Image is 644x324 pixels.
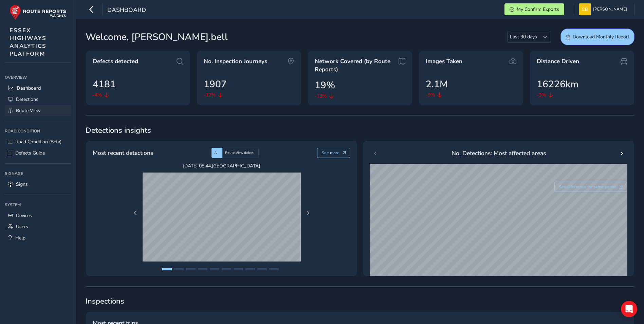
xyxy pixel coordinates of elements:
button: See difference for same period [554,182,628,192]
span: Defects detected [93,57,138,66]
button: Page 4 [198,268,207,270]
button: Page 5 [210,268,219,270]
span: Devices [16,212,32,219]
button: Page 3 [186,268,196,270]
span: Welcome, [PERSON_NAME].bell [86,30,228,44]
button: Page 10 [269,268,279,270]
span: Route View defect [225,150,254,155]
div: Overview [5,72,71,83]
a: Devices [5,210,71,221]
div: Road Condition [5,126,71,136]
span: Road Condition (Beta) [15,139,61,145]
div: Open Intercom Messenger [621,301,637,317]
a: Dashboard [5,83,71,94]
span: See difference for same period [559,184,617,190]
span: Detections [16,96,38,103]
span: 2.1M [426,77,448,91]
span: Dashboard [107,6,146,15]
a: Defects Guide [5,147,71,159]
button: Previous Page [131,208,140,218]
button: Next Page [303,208,313,218]
span: -4% [93,91,102,98]
span: Network Covered (by Route Reports) [315,57,396,73]
span: Last 30 days [508,31,539,42]
span: See more [321,150,339,156]
span: No. Detections: Most affected areas [452,149,546,158]
img: diamond-layout [579,3,591,15]
span: Download Monthly Report [573,34,629,40]
span: Images Taken [426,57,462,66]
span: AI [214,150,218,155]
button: Page 8 [245,268,255,270]
span: ESSEX HIGHWAYS ANALYTICS PLATFORM [10,26,47,58]
button: Page 1 [162,268,172,270]
button: Page 6 [222,268,231,270]
a: Users [5,221,71,232]
button: [PERSON_NAME] [579,3,629,15]
div: AI [211,148,222,158]
span: Distance Driven [537,57,579,66]
button: Download Monthly Report [560,29,634,45]
span: Route View [16,107,41,114]
button: Page 7 [234,268,243,270]
span: 4181 [93,77,116,91]
div: Signage [5,168,71,179]
span: -9% [426,91,435,98]
button: Page 9 [257,268,267,270]
span: No. Inspection Journeys [204,57,267,66]
span: -12% [204,91,216,98]
span: -13% [315,92,327,100]
button: My Confirm Exports [504,3,564,15]
span: Inspections [86,296,634,306]
a: Detections [5,94,71,105]
span: Signs [16,181,28,187]
a: Route View [5,105,71,116]
span: My Confirm Exports [517,6,559,13]
span: [PERSON_NAME] [593,3,627,15]
span: Dashboard [17,85,41,91]
a: Signs [5,179,71,190]
span: 16226km [537,77,578,91]
span: -3% [537,91,546,98]
span: Detections insights [86,125,634,136]
span: Defects Guide [15,150,45,156]
div: System [5,200,71,210]
button: See more [317,148,351,158]
span: 1907 [204,77,227,91]
a: Road Condition (Beta) [5,136,71,147]
button: Page 2 [174,268,184,270]
a: Help [5,232,71,244]
span: Help [15,235,25,241]
span: 19% [315,78,335,92]
span: Users [16,223,28,230]
span: Most recent detections [93,148,153,157]
img: rr logo [10,5,66,20]
div: Route View defect [222,148,259,158]
span: [DATE] 08:44 , [GEOGRAPHIC_DATA] [143,163,301,169]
